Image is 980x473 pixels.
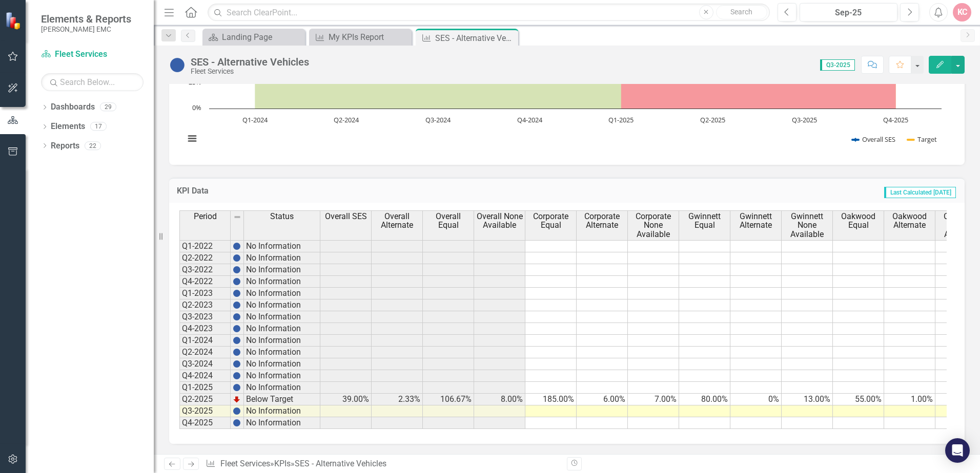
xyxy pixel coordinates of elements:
[179,264,231,276] td: Q3-2022
[233,383,241,392] img: BgCOk07PiH71IgAAAABJRU5ErkJggg==
[312,31,409,44] a: My KPIs Report
[244,347,320,358] td: No Information
[244,358,320,370] td: No Information
[800,3,897,21] button: Sep-25
[100,103,116,112] div: 29
[679,394,730,405] td: 80.00%
[835,212,882,230] span: Oakwood Equal
[244,276,320,288] td: No Information
[577,394,628,405] td: 6.00%
[233,277,241,286] img: BgCOk07PiH71IgAAAABJRU5ErkJggg==
[425,212,472,230] span: Overall Equal
[782,394,833,405] td: 13.00%
[423,394,474,405] td: 106.67%
[527,212,574,230] span: Corporate Equal
[244,299,320,311] td: No Information
[425,115,451,124] text: Q3-2024
[233,395,241,403] img: TnMDeAgwAPMxUmUi88jYAAAAAElFTkSuQmCC
[194,212,217,221] span: Period
[179,240,231,252] td: Q1-2022
[233,372,241,380] img: BgCOk07PiH71IgAAAABJRU5ErkJggg==
[334,115,359,124] text: Q2-2024
[244,417,320,429] td: No Information
[270,212,294,221] span: Status
[169,57,186,73] img: No Information
[233,289,241,297] img: BgCOk07PiH71IgAAAABJRU5ErkJggg==
[233,348,241,356] img: BgCOk07PiH71IgAAAABJRU5ErkJggg==
[803,7,894,19] div: Sep-25
[792,115,817,124] text: Q3-2025
[220,459,270,468] a: Fleet Services
[884,187,956,198] span: Last Calculated [DATE]
[51,121,85,133] a: Elements
[179,382,231,394] td: Q1-2025
[329,31,409,44] div: My KPIs Report
[233,313,241,321] img: BgCOk07PiH71IgAAAABJRU5ErkJggg==
[185,132,199,146] button: View chart menu, Chart
[233,407,241,415] img: BgCOk07PiH71IgAAAABJRU5ErkJggg==
[628,394,679,405] td: 7.00%
[784,212,830,239] span: Gwinnett None Available
[179,311,231,323] td: Q3-2023
[233,360,241,368] img: BgCOk07PiH71IgAAAABJRU5ErkJggg==
[325,212,367,221] span: Overall SES
[608,115,634,124] text: Q1-2025
[517,115,543,124] text: Q4-2024
[179,288,231,299] td: Q1-2023
[179,323,231,335] td: Q4-2023
[51,140,79,152] a: Reports
[222,31,302,44] div: Landing Page
[833,394,884,405] td: 55.00%
[233,254,241,262] img: BgCOk07PiH71IgAAAABJRU5ErkJggg==
[883,115,908,124] text: Q4-2025
[191,68,309,75] div: Fleet Services
[716,5,767,19] button: Search
[476,212,523,230] span: Overall None Available
[244,323,320,335] td: No Information
[41,49,144,60] a: Fleet Services
[579,212,625,230] span: Corporate Alternate
[179,358,231,370] td: Q3-2024
[244,264,320,276] td: No Information
[244,335,320,347] td: No Information
[205,31,302,44] a: Landing Page
[700,115,725,124] text: Q2-2025
[732,212,779,230] span: Gwinnett Alternate
[681,212,728,230] span: Gwinnett Equal
[474,394,525,405] td: 8.00%
[179,347,231,358] td: Q2-2024
[242,115,268,124] text: Q1-2024
[41,13,131,25] span: Elements & Reports
[233,325,241,333] img: BgCOk07PiH71IgAAAABJRU5ErkJggg==
[192,103,201,112] text: 0%
[179,417,231,429] td: Q4-2025
[233,336,241,345] img: BgCOk07PiH71IgAAAABJRU5ErkJggg==
[244,240,320,252] td: No Information
[179,299,231,311] td: Q2-2023
[177,186,414,196] h3: KPI Data
[374,212,420,230] span: Overall Alternate
[274,459,291,468] a: KPIs
[51,101,95,113] a: Dashboards
[41,73,144,91] input: Search Below...
[244,252,320,264] td: No Information
[179,252,231,264] td: Q2-2022
[886,212,933,230] span: Oakwood Alternate
[233,301,241,309] img: BgCOk07PiH71IgAAAABJRU5ErkJggg==
[191,56,309,68] div: SES - Alternative Vehicles
[85,141,101,150] div: 22
[233,213,241,221] img: 8DAGhfEEPCf229AAAAAElFTkSuQmCC
[630,212,677,239] span: Corporate None Available
[244,394,320,405] td: Below Target
[730,394,782,405] td: 0%
[244,405,320,417] td: No Information
[90,122,107,131] div: 17
[730,8,752,16] span: Search
[320,394,372,405] td: 39.00%
[820,59,855,71] span: Q3-2025
[884,394,935,405] td: 1.00%
[244,288,320,299] td: No Information
[233,266,241,274] img: BgCOk07PiH71IgAAAABJRU5ErkJggg==
[372,394,423,405] td: 2.33%
[525,394,577,405] td: 185.00%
